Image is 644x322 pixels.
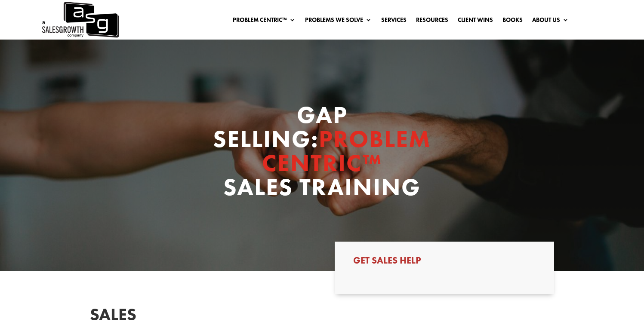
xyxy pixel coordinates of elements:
a: Books [502,17,523,26]
a: Services [381,17,407,26]
a: Resources [416,17,448,26]
span: PROBLEM CENTRIC™ [262,123,431,178]
a: Client Wins [458,17,493,26]
a: About Us [532,17,569,26]
a: Problems We Solve [305,17,372,26]
h1: GAP SELLING: SALES TRAINING [200,103,444,203]
h3: Get Sales Help [353,256,536,270]
a: Problem Centric™ [233,17,296,26]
